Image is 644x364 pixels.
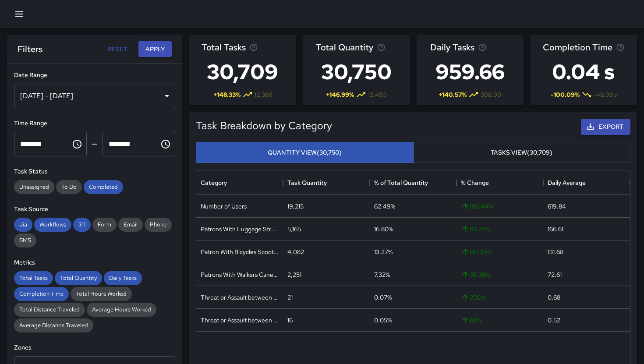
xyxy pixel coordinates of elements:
[213,90,241,99] span: + 148.33 %
[14,271,53,285] div: Total Tasks
[68,135,86,153] button: Choose time, selected time is 12:00 AM
[461,247,492,256] span: 147.39 %
[548,202,566,211] div: 619.84
[439,90,467,99] span: + 140.57 %
[461,170,489,195] div: % Change
[14,290,69,297] span: Completion Time
[478,43,487,52] svg: Average number of tasks per day in the selected period, compared to the previous period.
[551,90,580,99] span: -100.09 %
[287,270,301,279] div: 2,251
[374,202,395,211] div: 62.49%
[202,54,283,89] h3: 30,709
[34,218,71,232] div: Workflows
[201,316,279,325] div: Threat or Assault between Patron and Patron - BART PD Contacted
[14,233,36,247] div: SMS
[118,221,143,228] span: Email
[287,293,293,302] div: 21
[14,306,85,313] span: Total Distance Traveled
[461,270,490,279] span: 35.36 %
[374,316,392,325] div: 0.05%
[14,71,175,80] h6: Date Range
[196,170,283,195] div: Category
[461,225,490,233] span: 95.72 %
[56,183,82,191] span: To Do
[73,221,91,228] span: 311
[14,303,85,317] div: Total Distance Traveled
[14,84,175,108] div: [DATE] - [DATE]
[283,170,370,195] div: Task Quantity
[14,258,175,268] h6: Metrics
[430,54,510,89] h3: 959.66
[461,293,485,302] span: 250 %
[14,274,53,282] span: Total Tasks
[594,90,617,99] span: -48.98 s
[71,287,132,301] div: Total Hours Worked
[370,170,456,195] div: % of Total Quantity
[14,221,32,228] span: Jia
[287,170,327,195] div: Task Quantity
[368,90,386,99] span: 12,450
[201,270,279,279] div: Patrons With Walkers Canes Wheelchair
[201,225,279,233] div: Patrons With Luggage Stroller Carts Wagons
[87,306,156,313] span: Average Hours Worked
[374,247,393,256] div: 13.27%
[543,54,625,89] h3: 0.04 s
[55,271,102,285] div: Total Quantity
[548,225,563,233] div: 166.61
[56,180,82,194] div: To Do
[14,322,93,329] span: Average Distance Traveled
[461,316,481,325] span: 60 %
[138,41,172,57] button: Apply
[55,274,102,282] span: Total Quantity
[616,43,625,52] svg: Average time taken to complete tasks in the selected period, compared to the previous period.
[104,274,142,282] span: Daily Tasks
[249,43,258,52] svg: Total number of tasks in the selected period, compared to the previous period.
[14,167,175,177] h6: Task Status
[287,316,293,325] div: 16
[73,218,91,232] div: 311
[202,40,246,54] span: Total Tasks
[196,142,414,163] button: Quantity View(30,750)
[18,42,42,56] h6: Filters
[201,170,227,195] div: Category
[456,170,543,195] div: % Change
[374,293,392,302] div: 0.07%
[287,225,301,233] div: 5,165
[581,119,630,135] button: Export
[92,218,117,232] div: Form
[316,40,373,54] span: Total Quantity
[548,316,560,325] div: 0.52
[543,40,612,54] span: Completion Time
[84,180,123,194] div: Completed
[14,287,69,301] div: Completion Time
[481,90,501,99] span: 398.90
[374,270,390,279] div: 7.32%
[145,218,172,232] div: Phone
[14,119,175,128] h6: Time Range
[543,170,630,195] div: Daily Average
[377,43,386,52] svg: Total task quantity in the selected period, compared to the previous period.
[548,170,586,195] div: Daily Average
[145,221,172,228] span: Phone
[287,202,304,211] div: 19,215
[316,54,397,89] h3: 30,750
[287,247,304,256] div: 4,082
[84,183,123,191] span: Completed
[104,271,142,285] div: Daily Tasks
[14,343,175,353] h6: Zones
[34,221,71,228] span: Workflows
[71,290,132,297] span: Total Hours Worked
[87,303,156,317] div: Average Hours Worked
[326,90,354,99] span: + 146.99 %
[461,202,493,211] span: 196.44 %
[14,205,175,214] h6: Task Source
[201,293,279,302] div: Threat or Assault between Patron and Attendant - BART PD Contacted
[201,247,279,256] div: Patron With Bicycles Scooters Electric Scooters
[413,142,631,163] button: Tasks View(30,709)
[430,40,474,54] span: Daily Tasks
[14,318,93,332] div: Average Distance Traveled
[14,183,54,191] span: Unassigned
[548,247,563,256] div: 131.68
[374,225,393,233] div: 16.80%
[103,41,131,57] button: Reset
